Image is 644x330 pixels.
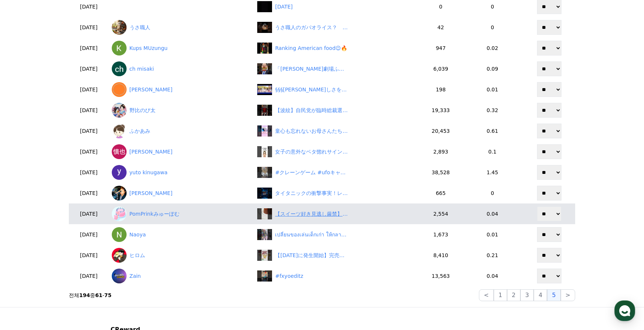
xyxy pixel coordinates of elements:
[461,100,524,121] td: 0.32
[461,141,524,162] td: 0.1
[461,266,524,286] td: 0.04
[257,125,417,137] a: 童心も忘れないお母さんたちの大沢たかお祭りｗｗｗ #大沢たかお祭り 童心も忘れないお母さんたちの[PERSON_NAME]祭りｗｗｗ #[PERSON_NAME]祭り
[257,22,272,33] img: うさ職人のガパオライス？ #aianimals #ai動画 #aiアニメーション #うさ職人 #cute #rabbit #ai
[561,289,575,301] button: >
[69,203,109,224] td: [DATE]
[257,229,417,240] a: เปลี่ยนของเล่นเด็กเก่า ให้กลายเป็นของแต่งบ้านทำเงิน🧸✨ เปลี่ยนของเล่นเด็กเก่า ให้กลายเป็นของแต่งบ้...
[69,100,109,121] td: [DATE]
[275,65,349,73] div: 「岸田劇場ふたたび！“自民党いらない”発言に総ツッコミ」
[257,1,272,12] img: 2025年8月30日
[257,146,417,157] a: 女子の意外なベタ惚れサイン5選#恋愛 #恋愛雑学 #shorts 女子の意外なベタ惚れサイン5選#恋愛 #恋愛雑学 #shorts
[112,227,127,242] img: Naoya
[420,79,461,100] td: 198
[257,105,272,116] img: 【波紋】自民党が臨時総裁選で議員名公表！「独裁そのもの」と批判殺到 #shorts
[420,141,461,162] td: 2,893
[257,270,272,282] img: #fxyoeditz
[257,188,272,199] img: タイタニックの衝撃事実！レオ様、本当に凍える水に入っていた… #タイタニック #レオナルドディカプリオ
[420,121,461,141] td: 20,453
[112,269,127,283] img: Zain
[275,127,349,135] div: 童心も忘れないお母さんたちの大沢たかお祭りｗｗｗ #大沢たかお祭り
[461,203,524,224] td: 0.04
[112,61,127,76] img: ch misaki
[420,183,461,203] td: 665
[112,103,127,118] img: 野比のび太
[257,43,272,54] img: Ranking American food😉🔥
[112,20,127,35] img: うさ職人
[479,289,493,301] button: <
[112,269,252,283] a: Zain
[420,38,461,58] td: 947
[112,82,127,97] img: 沼田考広
[95,235,142,253] a: 설정
[257,146,272,157] img: 女子の意外なベタ惚れサイン5選#恋愛 #恋愛雑学 #shorts
[49,235,95,253] a: 대화
[257,105,417,116] a: 【波紋】自民党が臨時総裁選で議員名公表！「独裁そのもの」と批判殺到 #shorts 【波紋】自民党が臨時総裁選で議員名公表！「独裁そのもの」と批判殺到 #shorts
[112,61,252,76] a: ch misaki
[461,58,524,79] td: 0.09
[420,162,461,183] td: 38,528
[95,292,102,298] strong: 61
[2,235,49,253] a: 홈
[112,124,127,138] img: ふかあみ
[461,162,524,183] td: 1.45
[112,186,127,201] img: Yusaku Mizoguchi
[461,224,524,245] td: 0.01
[69,224,109,245] td: [DATE]
[275,210,349,218] div: 【スイーツ好き見逃し厳禁】ハンドメイドリップケースの嬉しいお知らせ！【コスメパッケージ作家】
[112,227,252,242] a: Naoya
[257,250,417,261] a: 【9月2日に発生開始】完売前に即買いすべきセブンの神商品7選！！#セブン #セブン新作 【[DATE]に発生開始】完売前に即買いすべきセブンの神商品7選！！#セブン #セブン新作
[112,248,252,263] a: ヒロム
[69,162,109,183] td: [DATE]
[257,167,272,178] img: #クレーンゲーム #ufoキャッチャー #shorts #short #shortvideo #shortsfeed #ROUND1 #ﾍﾞﾈｸｽ #クレゲ #フィギュア #ぬいぐるみ #ゲーム
[112,206,127,221] img: PomPrinkみゅーぽむ
[420,100,461,121] td: 19,333
[104,292,111,298] strong: 75
[68,246,77,252] span: 대화
[257,208,417,219] a: 【スイーツ好き見逃し厳禁】ハンドメイドリップケースの嬉しいお知らせ！【コスメパッケージ作家】 【スイーツ好き見逃し厳禁】ハンドメイドリップケースの嬉しいお知らせ！【コスメパッケージ作家】
[275,3,292,11] div: 2025年8月30日
[275,86,349,94] div: §§§その美しさを体感せよ！夏コーデ Experience the Beauty Like Never Before！
[257,84,272,95] img: §§§その美しさを体感せよ！夏コーデ Experience the Beauty Like Never Before！
[69,183,109,203] td: [DATE]
[257,22,417,33] a: うさ職人のガパオライス？ #aianimals #ai動画 #aiアニメーション #うさ職人 #cute #rabbit #ai うさ職人のガパオライス？ #aianimals #ai動画 #a...
[79,292,90,298] strong: 194
[275,148,349,156] div: 女子の意外なベタ惚れサイン5選#恋愛 #恋愛雑学 #shorts
[69,266,109,286] td: [DATE]
[257,167,417,178] a: #クレーンゲーム #ufoキャッチャー #shorts #short #shortvideo #shortsfeed #ROUND1 #ﾍﾞﾈｸｽ #クレゲ #フィギュア #ぬいぐるみ #ゲーム...
[534,289,547,301] button: 4
[112,103,252,118] a: 野比のび太
[69,141,109,162] td: [DATE]
[69,121,109,141] td: [DATE]
[420,203,461,224] td: 2,554
[275,231,349,239] div: เปลี่ยนของเล่นเด็กเก่า ให้กลายเป็นของแต่งบ้านทำเงิน🧸✨
[275,189,349,197] div: タイタニックの衝撃事実！レオ様、本当に凍える水に入っていた… #タイタニック #レオナルドディカプリオ
[69,17,109,38] td: [DATE]
[257,84,417,95] a: §§§その美しさを体感せよ！夏コーデ Experience the Beauty Like Never Before！ §§§[PERSON_NAME]しさを体感せよ！夏コーデ Experien...
[69,79,109,100] td: [DATE]
[112,248,127,263] img: ヒロム
[112,20,252,35] a: うさ職人
[112,82,252,97] a: [PERSON_NAME]
[461,79,524,100] td: 0.01
[112,165,252,180] a: yuto kinugawa
[275,107,349,114] div: 【波紋】自民党が臨時総裁選で議員名公表！「独裁そのもの」と批判殺到 #shorts
[69,292,111,299] p: 전체 중 -
[507,289,520,301] button: 2
[112,186,252,201] a: [PERSON_NAME]
[420,58,461,79] td: 6,039
[275,169,349,176] div: #クレーンゲーム #ufoキャッチャー #shorts #short #shortvideo #shortsfeed #ROUND1 #ﾍﾞﾈｸｽ #クレゲ #フィギュア #ぬいぐるみ #ゲーム
[112,144,127,159] img: 中山慎也
[257,208,272,219] img: 【スイーツ好き見逃し厳禁】ハンドメイドリップケースの嬉しいお知らせ！【コスメパッケージ作家】
[520,289,534,301] button: 3
[257,43,417,54] a: Ranking American food😉🔥 Ranking American food😉🔥
[461,38,524,58] td: 0.02
[275,252,349,259] div: 【9月2日に発生開始】完売前に即買いすべきセブンの神商品7選！！#セブン #セブン新作
[257,63,272,74] img: 「岸田劇場ふたたび！“自民党いらない”発言に総ツッコミ」
[112,41,127,55] img: Kups MUzungu
[461,121,524,141] td: 0.61
[257,1,417,12] a: 2025年8月30日 [DATE]
[420,245,461,266] td: 8,410
[114,246,123,252] span: 설정
[461,245,524,266] td: 0.21
[420,17,461,38] td: 42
